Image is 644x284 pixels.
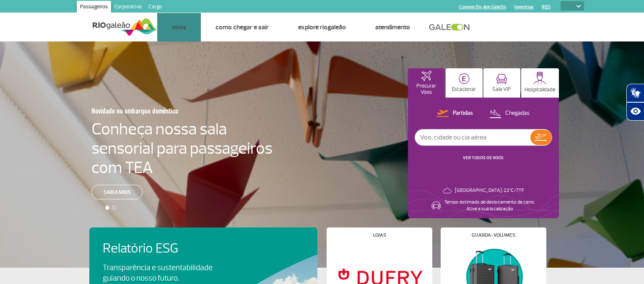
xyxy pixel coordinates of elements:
[483,68,520,98] button: Sala VIP
[103,263,222,284] p: Transparência e sustentabilidade guiando o nosso futuro.
[487,108,532,119] button: Chegadas
[145,1,165,14] a: Cargo
[373,233,386,238] h4: Lojas
[521,68,559,98] button: Hospitalidade
[505,109,530,117] p: Chegadas
[472,233,515,238] h4: Guarda-volumes
[455,187,524,194] p: [GEOGRAPHIC_DATA]: 22°C/71°F
[453,109,473,117] p: Partidas
[91,185,143,199] a: Saiba mais
[452,86,476,93] p: Estacionar
[446,68,483,98] button: Estacionar
[525,87,556,93] p: Hospitalidade
[514,4,533,10] a: Imprensa
[459,4,506,10] a: Compra On-line GaleOn
[492,86,511,93] p: Sala VIP
[533,72,546,85] img: hospitality.svg
[460,155,506,161] button: VER TODOS OS VOOS
[412,83,441,96] p: Procurar Voos
[375,23,410,31] a: Atendimento
[463,155,504,160] a: VER TODOS OS VOOS
[415,129,530,145] input: Voo, cidade ou cia aérea
[91,119,273,177] h4: Conheça nossa sala sensorial para passageiros com TEA
[172,23,186,31] a: Voos
[408,68,445,98] button: Procurar Voos
[91,102,231,119] h3: Novidade no embarque doméstico
[626,84,644,102] button: Abrir tradutor de língua de sinais.
[626,102,644,121] button: Abrir recursos assistivos.
[496,74,507,84] img: vipRoom.svg
[421,71,431,81] img: airplaneHomeActive.svg
[444,199,535,212] p: Tempo estimado de deslocamento de carro: Ative a sua localização
[542,4,551,10] a: RQS
[298,23,346,31] a: Explore RIOgaleão
[103,241,304,284] a: Relatório ESGTransparência e sustentabilidade guiando o nosso futuro.
[103,241,236,256] h4: Relatório ESG
[111,1,145,14] a: Corporativo
[216,23,269,31] a: Como chegar e sair
[459,73,470,84] img: carParkingHome.svg
[434,108,475,119] button: Partidas
[77,1,111,14] a: Passageiros
[626,84,644,121] div: Plugin de acessibilidade da Hand Talk.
